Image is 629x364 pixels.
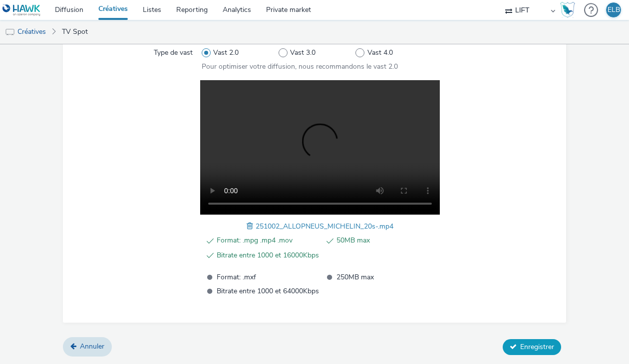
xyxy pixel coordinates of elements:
span: Vast 4.0 [367,48,393,58]
span: 50MB max [336,235,439,246]
span: Format: .mxf [217,271,319,283]
span: 250MB max [336,271,439,283]
span: Bitrate entre 1000 et 64000Kbps [217,285,319,297]
span: Enregistrer [520,342,554,352]
a: Annuler [63,337,112,356]
span: Pour optimiser votre diffusion, nous recommandons le vast 2.0 [202,62,398,71]
span: Vast 2.0 [213,48,239,58]
label: Type de vast [150,44,197,58]
span: Bitrate entre 1000 et 16000Kbps [217,249,319,261]
span: 251002_ALLOPNEUS_MICHELIN_20s-.mp4 [256,222,393,231]
img: undefined Logo [2,4,41,16]
span: Annuler [80,342,104,351]
button: Enregistrer [503,339,561,355]
span: Format: .mpg .mp4 .mov [217,235,319,246]
div: ELB [608,2,620,17]
img: tv [5,27,15,37]
img: Hawk Academy [560,2,575,18]
a: Hawk Academy [560,2,579,18]
a: TV Spot [57,20,93,44]
span: Vast 3.0 [290,48,315,58]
